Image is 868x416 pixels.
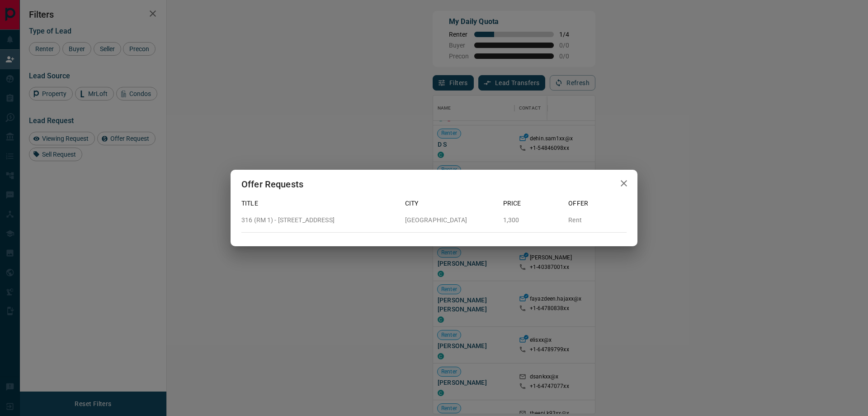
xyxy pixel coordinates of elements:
p: Price [503,199,561,208]
p: Title [241,199,398,208]
p: 316 (RM 1) - [STREET_ADDRESS] [241,215,398,225]
p: [GEOGRAPHIC_DATA] [405,215,496,225]
p: 1,300 [503,215,561,225]
p: Offer [568,199,627,208]
p: Rent [568,215,627,225]
p: City [405,199,496,208]
h2: Offer Requests [231,170,314,199]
